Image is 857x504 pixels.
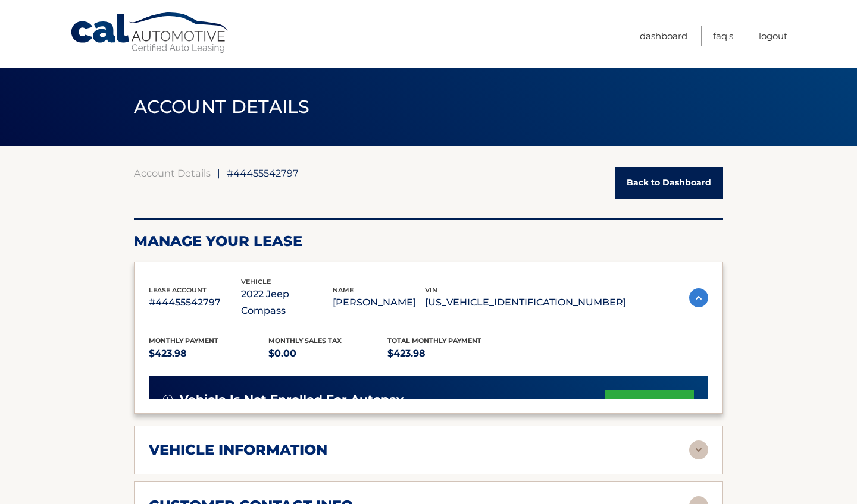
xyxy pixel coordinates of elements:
a: Back to Dashboard [615,167,723,199]
p: $423.98 [149,345,268,362]
span: vehicle [241,278,271,286]
p: [US_VEHICLE_IDENTIFICATION_NUMBER] [425,294,626,311]
img: accordion-active.svg [689,288,708,307]
p: #44455542797 [149,294,241,311]
span: Monthly Payment [149,336,218,345]
p: [PERSON_NAME] [333,294,425,311]
a: Account Details [134,167,211,179]
span: #44455542797 [227,167,299,179]
img: alert-white.svg [163,395,173,404]
span: Total Monthly Payment [387,336,481,345]
a: Dashboard [640,26,687,46]
span: vin [425,286,437,294]
p: $0.00 [268,345,388,362]
span: Monthly sales Tax [268,336,342,345]
a: Logout [759,26,787,46]
h2: vehicle information [149,441,327,459]
a: set up autopay [605,390,694,422]
a: Cal Automotive [70,12,230,54]
span: name [333,286,354,294]
h2: Manage Your Lease [134,232,723,250]
span: vehicle is not enrolled for autopay [180,392,404,407]
span: lease account [149,286,207,294]
img: accordion-rest.svg [689,440,708,459]
span: ACCOUNT DETAILS [134,96,310,118]
a: FAQ's [713,26,733,46]
p: $423.98 [387,345,507,362]
span: | [217,167,220,179]
p: 2022 Jeep Compass [241,286,333,319]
